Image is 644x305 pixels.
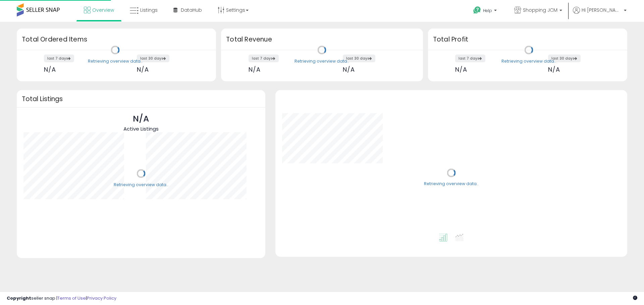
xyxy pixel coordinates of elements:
span: Hi [PERSON_NAME] [582,7,622,13]
div: Retrieving overview data.. [501,58,556,64]
span: Help [483,8,492,13]
div: seller snap | | [7,295,116,302]
div: Retrieving overview data.. [294,58,349,64]
a: Privacy Policy [87,295,116,301]
div: Retrieving overview data.. [424,181,479,187]
strong: Copyright [7,295,31,301]
a: Help [468,1,503,22]
a: Hi [PERSON_NAME] [573,7,627,22]
div: Retrieving overview data.. [88,58,143,64]
span: Overview [92,7,114,13]
span: DataHub [181,7,202,13]
span: Shopping JCM [523,7,557,13]
span: Listings [140,7,158,13]
i: Get Help [473,6,481,14]
div: Retrieving overview data.. [114,182,168,188]
a: Terms of Use [57,295,86,301]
